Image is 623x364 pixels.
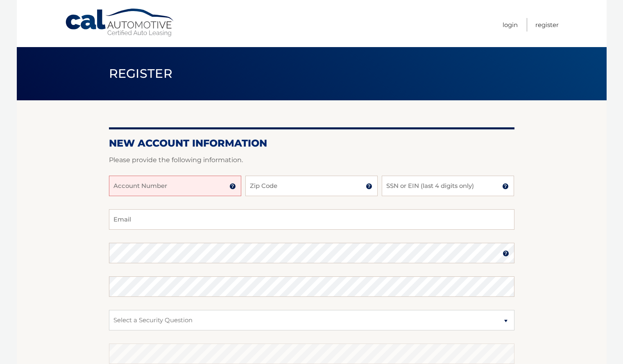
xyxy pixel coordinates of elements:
a: Login [503,18,518,32]
input: SSN or EIN (last 4 digits only) [382,176,514,196]
img: tooltip.svg [229,183,236,190]
p: Please provide the following information. [109,154,514,166]
a: Register [535,18,559,32]
img: tooltip.svg [366,183,372,190]
span: Register [109,66,173,81]
h2: New Account Information [109,137,514,149]
input: Account Number [109,176,241,196]
img: tooltip.svg [503,250,509,257]
input: Zip Code [245,176,378,196]
input: Email [109,209,514,230]
img: tooltip.svg [502,183,509,190]
a: Cal Automotive [65,8,175,37]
